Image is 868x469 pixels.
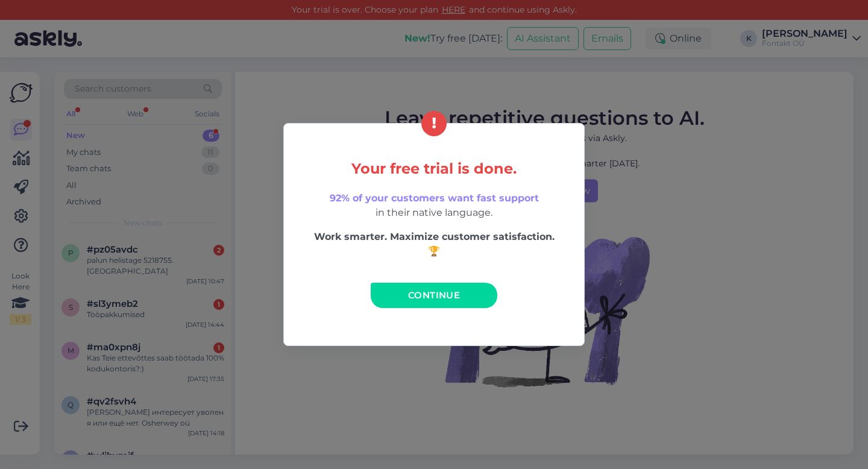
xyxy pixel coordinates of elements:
h5: Your free trial is done. [309,161,559,177]
span: 92% of your customers want fast support [330,192,539,204]
span: Continue [408,289,460,301]
p: Work smarter. Maximize customer satisfaction. 🏆 [309,230,559,259]
a: Continue [371,283,497,308]
p: in their native language. [309,191,559,220]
